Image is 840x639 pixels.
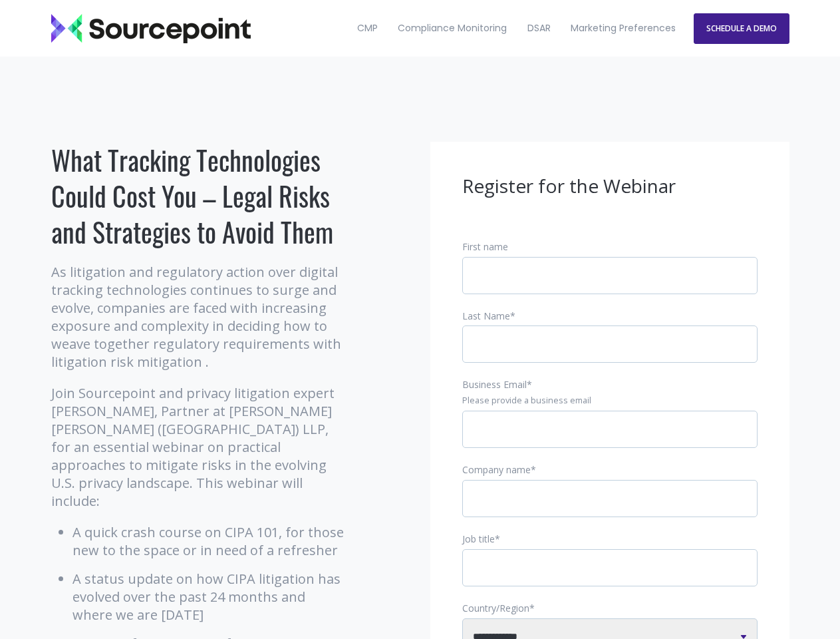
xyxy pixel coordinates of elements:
[462,174,758,199] h3: Register for the Webinar
[51,263,347,371] p: As litigation and regulatory action over digital tracking technologies continues to surge and evo...
[51,142,347,250] h1: What Tracking Technologies Could Cost You – Legal Risks and Strategies to Avoid Them
[462,310,510,322] span: Last Name
[462,602,529,614] span: Country/Region
[72,570,347,624] li: A status update on how CIPA litigation has evolved over the past 24 months and where we are [DATE]
[51,14,251,43] img: Sourcepoint_logo_black_transparent (2)-2
[462,240,508,253] span: First name
[462,378,527,391] span: Business Email
[694,13,789,44] a: SCHEDULE A DEMO
[462,532,495,545] span: Job title
[51,384,347,510] p: Join Sourcepoint and privacy litigation expert [PERSON_NAME], Partner at [PERSON_NAME] [PERSON_NA...
[462,395,758,407] legend: Please provide a business email
[462,463,531,476] span: Company name
[72,523,347,559] li: A quick crash course on CIPA 101, for those new to the space or in need of a refresher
